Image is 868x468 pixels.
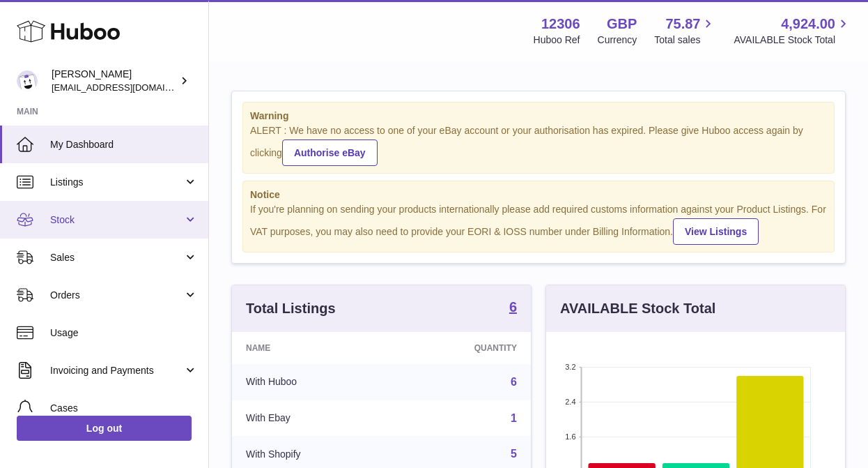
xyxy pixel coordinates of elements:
[393,332,531,364] th: Quantity
[50,364,183,377] span: Invoicing and Payments
[734,33,851,47] span: AVAILABLE Stock Total
[50,326,198,340] span: Usage
[50,176,183,189] span: Listings
[654,15,716,47] a: 75.87 Total sales
[52,68,177,94] div: [PERSON_NAME]
[654,33,716,47] span: Total sales
[565,432,575,441] text: 1.6
[511,412,517,424] a: 1
[560,299,715,318] h3: AVAILABLE Stock Total
[250,203,827,245] div: If you're planning on sending your products internationally please add required customs informati...
[250,188,827,202] strong: Notice
[52,82,205,93] span: [EMAIL_ADDRESS][DOMAIN_NAME]
[246,299,336,318] h3: Total Listings
[17,416,192,441] a: Log out
[250,124,827,166] div: ALERT : We have no access to one of your eBay account or your authorisation has expired. Please g...
[565,363,575,371] text: 3.2
[665,15,700,33] span: 75.87
[509,300,517,317] a: 6
[781,15,835,33] span: 4,924.00
[250,110,827,123] strong: Warning
[534,33,580,47] div: Huboo Ref
[50,251,183,264] span: Sales
[511,448,517,460] a: 5
[598,33,637,47] div: Currency
[541,15,580,33] strong: 12306
[50,138,198,151] span: My Dashboard
[232,400,393,437] td: With Ebay
[565,398,575,406] text: 2.4
[17,70,38,91] img: hello@otect.co
[509,300,517,314] strong: 6
[282,139,378,166] a: Authorise eBay
[232,364,393,400] td: With Huboo
[607,15,637,33] strong: GBP
[232,332,393,364] th: Name
[50,402,198,415] span: Cases
[50,289,183,302] span: Orders
[50,213,183,227] span: Stock
[511,376,517,388] a: 6
[673,218,759,245] a: View Listings
[734,15,851,47] a: 4,924.00 AVAILABLE Stock Total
